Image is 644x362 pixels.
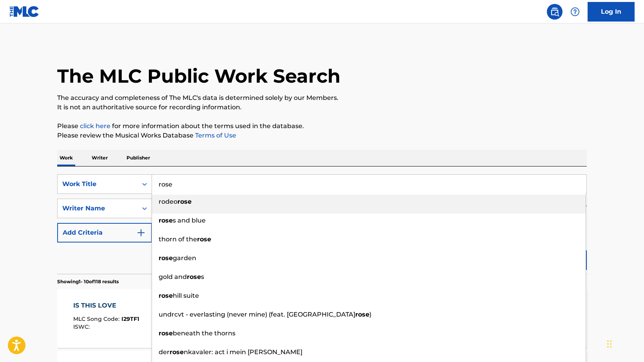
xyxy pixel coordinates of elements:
[57,223,152,243] button: Add Criteria
[173,217,206,224] span: s and blue
[187,273,201,281] strong: rose
[57,103,587,112] p: It is not an authoritative source for recording information.
[159,198,177,205] span: rodeo
[121,315,139,322] span: I29TF1
[57,64,340,88] h1: The MLC Public Work Search
[159,329,173,337] strong: rose
[588,2,635,22] a: Log In
[570,7,580,16] img: help
[159,292,173,299] strong: rose
[57,121,587,131] p: Please for more information about the terms used in the database.
[607,332,612,356] div: Drag
[550,7,559,16] img: search
[159,348,170,356] span: der
[159,217,173,224] strong: rose
[159,235,197,243] span: thorn of the
[57,174,587,274] form: Search Form
[369,311,371,318] span: )
[73,323,92,330] span: ISWC :
[567,4,583,20] div: Help
[197,235,211,243] strong: rose
[173,329,235,337] span: beneath the thorns
[57,131,587,140] p: Please review the Musical Works Database
[62,204,133,213] div: Writer Name
[73,315,121,322] span: MLC Song Code :
[89,150,110,166] p: Writer
[194,132,236,139] a: Terms of Use
[57,150,75,166] p: Work
[57,278,119,285] p: Showing 1 - 10 of 118 results
[159,311,355,318] span: undrcvt - everlasting (never mine) (feat. [GEOGRAPHIC_DATA]
[355,311,369,318] strong: rose
[177,198,192,205] strong: rose
[605,324,644,362] iframe: Chat Widget
[73,301,139,310] div: IS THIS LOVE
[547,4,563,20] a: Public Search
[136,228,146,237] img: 9d2ae6d4665cec9f34b9.svg
[184,348,302,356] span: nkavaler: act i mein [PERSON_NAME]
[173,254,196,262] span: garden
[57,93,587,103] p: The accuracy and completeness of The MLC's data is determined solely by our Members.
[159,254,173,262] strong: rose
[173,292,199,299] span: hill suite
[62,179,133,189] div: Work Title
[124,150,152,166] p: Publisher
[159,273,187,281] span: gold and
[57,289,587,348] a: IS THIS LOVEMLC Song Code:I29TF1ISWC:Writers (9)[PERSON_NAME], [GEOGRAPHIC_DATA] JUNHO, . CHANCEL...
[80,122,110,130] a: click here
[9,6,40,17] img: MLC Logo
[201,273,204,281] span: s
[170,348,184,356] strong: rose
